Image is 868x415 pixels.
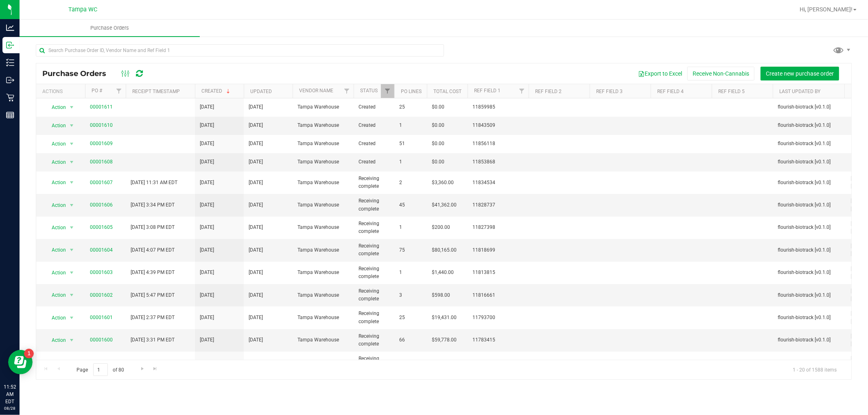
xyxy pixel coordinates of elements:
span: Action [44,120,66,131]
span: $41,362.00 [432,201,457,209]
span: [DATE] [249,122,263,129]
button: Export to Excel [633,67,687,80]
a: 00001607 [90,180,113,185]
a: 00001605 [90,224,113,230]
span: Receiving complete [359,287,389,303]
span: Receiving complete [359,197,389,213]
span: [DATE] [200,201,214,209]
span: 11783415 [472,336,524,344]
span: select [67,222,77,233]
span: 1 [399,122,422,129]
span: $16,980.00 [432,359,457,367]
button: Receive Non-Cannabis [687,67,754,80]
span: $1,440.00 [432,269,454,276]
a: Ref Field 4 [657,89,684,94]
span: [DATE] 4:09 PM EDT [131,359,175,367]
span: flourish-biotrack [v0.1.0] [778,359,841,367]
span: [DATE] [249,269,263,276]
span: 45 [399,201,422,209]
a: Ref Field 3 [596,89,623,94]
span: select [67,267,77,278]
span: [DATE] 4:39 PM EDT [131,269,175,276]
span: Receiving complete [359,310,389,325]
span: [DATE] [200,122,214,129]
span: flourish-biotrack [v0.1.0] [778,179,841,187]
a: Go to the last page [149,363,161,374]
span: Page of 80 [70,363,131,376]
span: Action [44,357,66,368]
span: flourish-biotrack [v0.1.0] [778,122,841,129]
span: flourish-biotrack [v0.1.0] [778,336,841,344]
span: Action [44,312,66,324]
span: Tampa Warehouse [297,122,349,129]
span: 1 [399,224,422,231]
span: 11778384 [472,359,524,367]
span: 51 [399,140,422,148]
span: flourish-biotrack [v0.1.0] [778,140,841,148]
span: Tampa Warehouse [297,314,349,322]
span: Action [44,222,66,233]
a: Ref Field 2 [535,89,562,94]
span: [DATE] 3:34 PM EDT [131,201,175,209]
span: $598.00 [432,291,450,299]
a: 00001606 [90,202,113,208]
span: Receiving complete [359,242,389,258]
span: Tampa Warehouse [297,179,349,187]
a: 00001608 [90,159,113,165]
span: Receiving complete [359,265,389,280]
input: 1 [93,363,108,376]
span: $59,778.00 [432,336,457,344]
a: Vendor Name [299,88,333,93]
inline-svg: Analytics [6,24,14,32]
span: $0.00 [432,140,444,148]
span: $19,431.00 [432,314,457,322]
span: select [67,312,77,324]
a: Filter [112,84,126,98]
span: 11856118 [472,140,524,148]
p: 11:52 AM EDT [4,383,16,405]
span: Action [44,267,66,278]
span: [DATE] [200,140,214,148]
a: Created [201,88,232,94]
inline-svg: Outbound [6,76,14,84]
span: select [67,244,77,256]
span: [DATE] [200,314,214,322]
span: 11793700 [472,314,524,322]
a: 00001604 [90,247,113,253]
button: Create new purchase order [761,67,839,80]
span: Purchase Orders [42,69,114,78]
span: [DATE] 5:47 PM EDT [131,291,175,299]
span: Tampa Warehouse [297,224,349,231]
span: select [67,289,77,301]
span: 11853868 [472,158,524,166]
span: Tampa Warehouse [297,291,349,299]
span: [DATE] [249,140,263,148]
span: [DATE] [200,179,214,187]
span: 75 [399,246,422,254]
span: Action [44,177,66,188]
span: Receiving complete [359,332,389,348]
span: flourish-biotrack [v0.1.0] [778,291,841,299]
span: [DATE] 11:31 AM EDT [131,179,177,187]
span: 1 [399,158,422,166]
span: $80,165.00 [432,246,457,254]
a: Filter [340,84,354,98]
span: 25 [399,103,422,111]
a: Total Cost [433,89,461,94]
span: Created [359,158,389,166]
span: flourish-biotrack [v0.1.0] [778,269,841,276]
span: Action [44,335,66,346]
span: $3,360.00 [432,179,454,187]
span: Created [359,140,389,148]
span: flourish-biotrack [v0.1.0] [778,103,841,111]
span: flourish-biotrack [v0.1.0] [778,246,841,254]
span: 2 [399,179,422,187]
span: select [67,120,77,131]
a: Purchase Orders [20,20,200,37]
span: [DATE] [249,201,263,209]
span: $0.00 [432,122,444,129]
span: Receiving complete [359,175,389,190]
span: [DATE] [200,103,214,111]
a: Filter [381,84,394,98]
